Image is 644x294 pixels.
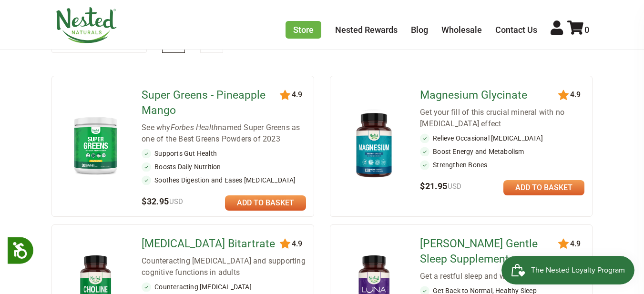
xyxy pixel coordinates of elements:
[420,147,584,156] li: Boost Energy and Metabolism
[420,160,584,170] li: Strengthen Bones
[567,25,589,35] a: 0
[420,107,584,130] div: Get your fill of this crucial mineral with no [MEDICAL_DATA] effect
[142,196,184,206] span: $32.95
[420,271,584,282] div: Get a restful sleep and wake up refreshed
[142,282,306,292] li: Counteracting [MEDICAL_DATA]
[335,25,398,35] a: Nested Rewards
[501,256,634,284] iframe: Button to open loyalty program pop-up
[441,25,482,35] a: Wholesale
[142,162,306,172] li: Boosts Daily Nutrition
[420,236,560,267] a: [PERSON_NAME] Gentle Sleep Supplement
[420,181,462,191] span: $21.95
[420,133,584,143] li: Relieve Occasional [MEDICAL_DATA]
[169,197,184,206] span: USD
[142,255,306,278] div: Counteracting [MEDICAL_DATA] and supporting cognitive functions in adults
[55,7,117,43] img: Nested Naturals
[448,182,462,191] span: USD
[67,112,124,178] img: Super Greens - Pineapple Mango
[286,21,321,39] a: Store
[142,122,306,145] div: See why named Super Greens as one of the Best Greens Powders of 2023
[142,149,306,158] li: Supports Gut Health
[142,236,281,252] a: [MEDICAL_DATA] Bitartrate
[142,88,281,118] a: Super Greens - Pineapple Mango
[584,25,589,35] span: 0
[142,175,306,185] li: Soothes Digestion and Eases [MEDICAL_DATA]
[420,88,560,103] a: Magnesium Glycinate
[171,123,218,132] em: Forbes Health
[346,108,403,182] img: Magnesium Glycinate
[495,25,537,35] a: Contact Us
[411,25,428,35] a: Blog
